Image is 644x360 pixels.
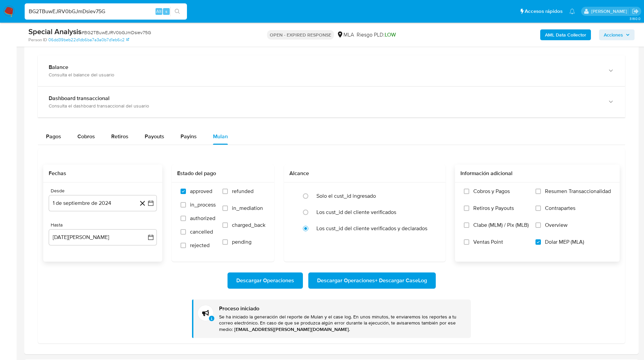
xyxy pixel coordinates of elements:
[25,7,187,16] input: Buscar usuario o caso...
[28,26,81,37] b: Special Analysis
[81,29,151,36] span: # BG2TBuwEJRV0bGJmDsiev75G
[525,8,563,15] span: Accesos rápidos
[599,29,635,40] button: Acciones
[267,30,334,40] p: OPEN - EXPIRED RESPONSE
[545,29,586,40] b: AML Data Collector
[156,8,162,15] span: Alt
[385,31,396,39] span: LOW
[165,8,167,15] span: s
[357,31,396,39] span: Riesgo PLD:
[604,29,623,40] span: Acciones
[48,37,129,43] a: 06dd39beb22d1db6ba7a3a0b7d1eb6c2
[337,31,354,39] div: MLA
[569,8,575,14] a: Notificaciones
[591,8,629,15] p: matiasagustin.white@mercadolibre.com
[28,37,47,43] b: Person ID
[170,7,184,16] button: search-icon
[629,16,641,21] span: 3.160.0
[632,8,639,15] a: Salir
[540,29,591,40] button: AML Data Collector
